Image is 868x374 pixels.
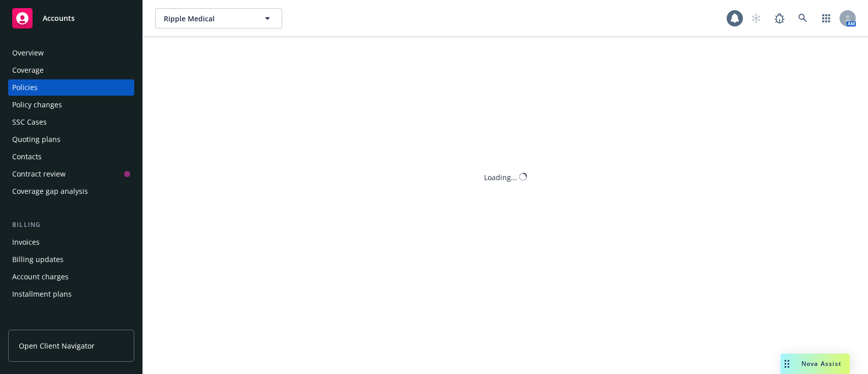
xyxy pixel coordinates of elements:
[12,97,62,113] div: Policy changes
[12,79,38,96] div: Policies
[8,251,134,268] a: Billing updates
[8,45,134,61] a: Overview
[19,340,95,351] span: Open Client Navigator
[8,149,134,165] a: Contacts
[8,234,134,250] a: Invoices
[12,286,72,302] div: Installment plans
[12,45,44,61] div: Overview
[164,13,252,24] span: Ripple Medical
[793,8,813,28] a: Search
[8,131,134,148] a: Quoting plans
[12,234,40,250] div: Invoices
[155,8,282,28] button: Ripple Medical
[8,183,134,199] a: Coverage gap analysis
[8,79,134,96] a: Policies
[816,8,836,28] a: Switch app
[12,251,64,268] div: Billing updates
[769,8,790,28] a: Report a Bug
[484,171,517,182] div: Loading...
[12,114,47,130] div: SSC Cases
[8,286,134,302] a: Installment plans
[12,166,66,182] div: Contract review
[8,269,134,285] a: Account charges
[8,114,134,130] a: SSC Cases
[8,166,134,182] a: Contract review
[43,14,75,22] span: Accounts
[801,359,842,368] span: Nova Assist
[12,269,69,285] div: Account charges
[12,149,42,165] div: Contacts
[12,183,88,199] div: Coverage gap analysis
[12,131,61,148] div: Quoting plans
[8,220,134,230] div: Billing
[781,354,850,374] button: Nova Assist
[8,97,134,113] a: Policy changes
[746,8,766,28] a: Start snowing
[12,62,44,78] div: Coverage
[8,62,134,78] a: Coverage
[8,4,134,33] a: Accounts
[781,354,793,374] div: Drag to move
